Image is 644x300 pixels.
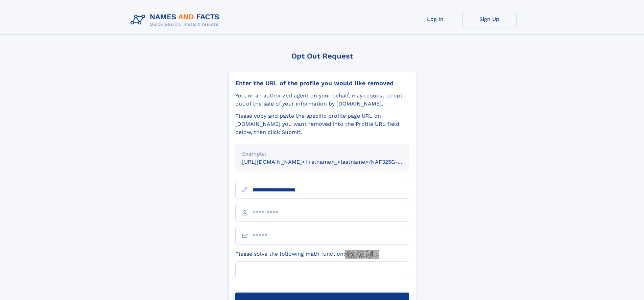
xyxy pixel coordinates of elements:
small: [URL][DOMAIN_NAME]<firstname>_<lastname>/NAF325G-xxxxxxxx [242,159,422,165]
div: Enter the URL of the profile you would like removed [235,79,409,87]
div: You, or an authorized agent on your behalf, may request to opt-out of the sale of your informatio... [235,92,409,108]
img: Logo Names and Facts [128,11,225,29]
div: Opt Out Request [228,52,416,60]
a: Sign Up [462,11,517,27]
label: Please solve the following math function: [235,250,379,259]
a: Log In [408,11,462,27]
div: Example: [242,150,402,158]
div: Please copy and paste the specific profile page URL on [DOMAIN_NAME] you want removed into the Pr... [235,112,409,136]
